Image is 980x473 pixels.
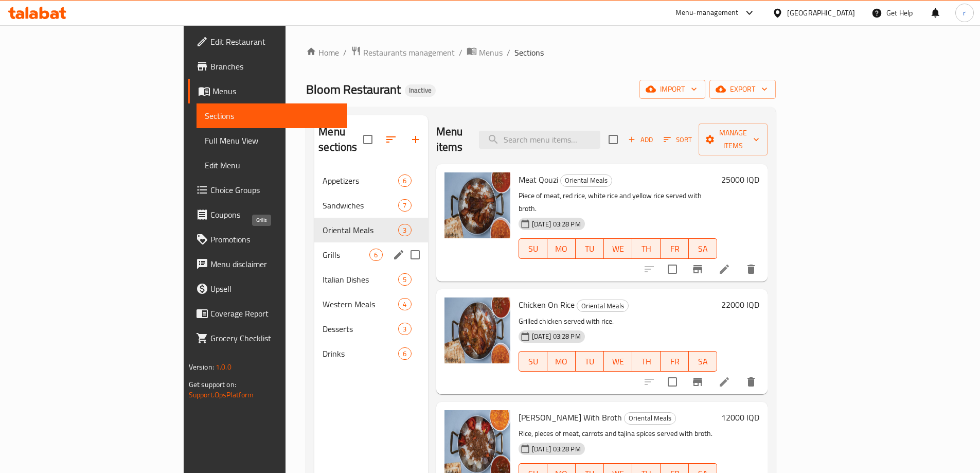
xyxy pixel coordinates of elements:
span: [DATE] 03:28 PM [528,331,585,341]
h6: 25000 IQD [721,172,759,187]
span: Sections [514,46,544,59]
button: delete [739,370,763,394]
a: Restaurants management [351,46,455,59]
span: Restaurants management [363,46,455,59]
span: Grills [323,249,369,261]
span: import [648,83,697,96]
span: Oriental Meals [561,174,612,186]
a: Upsell [188,276,347,301]
span: SU [523,241,543,256]
h2: Menu items [436,124,467,155]
span: Chicken On Rice [519,297,575,312]
button: TH [632,351,661,372]
span: 3 [399,324,411,334]
span: FR [665,354,685,369]
div: Sandwiches [323,199,398,212]
a: Promotions [188,227,347,252]
span: Menu disclaimer [210,258,339,270]
span: Oriental Meals [625,412,675,424]
button: FR [661,238,689,259]
div: Drinks6 [314,341,427,366]
nav: Menu sections [314,164,427,370]
span: Add item [624,132,657,148]
span: 6 [399,349,411,359]
h6: 12000 IQD [721,410,759,425]
h6: 22000 IQD [721,297,759,312]
span: Full Menu View [205,134,339,147]
button: edit [391,247,406,262]
div: Menu-management [675,7,739,19]
span: 3 [399,225,411,235]
button: WE [604,351,632,372]
span: r [963,7,966,19]
div: Appetizers6 [314,168,427,193]
li: / [459,46,462,59]
span: Promotions [210,233,339,246]
span: TH [636,241,656,256]
span: Coupons [210,208,339,221]
input: search [479,131,600,149]
div: Oriental Meals [577,300,629,312]
div: Oriental Meals [560,174,612,187]
span: Select to update [662,258,683,280]
span: Grocery Checklist [210,332,339,344]
nav: breadcrumb [306,46,776,59]
div: Italian Dishes5 [314,267,427,292]
button: export [709,80,776,99]
span: Version: [189,360,214,374]
span: Select section [602,129,624,150]
div: items [369,249,382,261]
button: FR [661,351,689,372]
span: Menus [479,46,503,59]
div: Oriental Meals3 [314,218,427,242]
span: Bloom Restaurant [306,78,401,101]
span: Oriental Meals [577,300,628,312]
img: Chicken On Rice [444,297,510,363]
li: / [507,46,510,59]
span: Sort [664,134,692,146]
a: Sections [197,103,347,128]
span: SA [693,241,713,256]
span: [DATE] 03:28 PM [528,444,585,454]
span: [DATE] 03:28 PM [528,219,585,229]
div: items [398,323,411,335]
div: items [398,224,411,236]
button: TH [632,238,661,259]
div: Desserts [323,323,398,335]
span: Select all sections [357,129,379,150]
span: Edit Restaurant [210,36,339,48]
a: Branches [188,54,347,79]
span: 4 [399,300,411,309]
div: items [398,347,411,360]
div: Oriental Meals [624,412,676,425]
button: WE [604,238,632,259]
button: SA [689,351,717,372]
div: Grills6edit [314,242,427,267]
button: Branch-specific-item [685,370,710,394]
span: WE [608,354,628,369]
span: WE [608,241,628,256]
a: Full Menu View [197,128,347,153]
span: TU [580,241,600,256]
a: Coupons [188,202,347,227]
span: Sort sections [379,127,403,152]
span: Menus [212,85,339,97]
a: Support.OpsPlatform [189,388,254,401]
span: Inactive [405,86,436,95]
span: Western Meals [323,298,398,310]
div: items [398,199,411,212]
button: Manage items [699,124,768,155]
a: Coverage Report [188,301,347,326]
span: MO [551,241,572,256]
button: Add section [403,127,428,152]
a: Edit menu item [718,263,730,275]
span: Oriental Meals [323,224,398,236]
span: Get support on: [189,378,236,391]
p: Rice, pieces of meat, carrots and tajina spices served with broth. [519,427,718,440]
span: export [718,83,768,96]
div: Sandwiches7 [314,193,427,218]
span: Upsell [210,283,339,295]
button: TU [576,351,604,372]
span: Edit Menu [205,159,339,171]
